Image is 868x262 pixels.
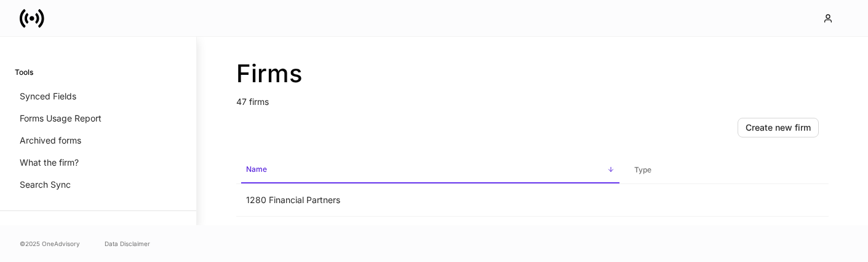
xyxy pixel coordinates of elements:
[241,157,619,183] span: Name
[236,88,829,108] p: 47 firms
[246,163,267,175] h6: Name
[20,112,102,125] p: Forms Usage Report
[15,129,181,152] a: Archived forms
[634,164,651,175] h6: Type
[15,85,181,107] a: Synced Fields
[105,239,150,249] a: Data Disclaimer
[20,134,81,147] p: Archived forms
[15,66,33,78] h6: Tools
[20,239,80,249] span: © 2025 OneAdvisory
[738,118,819,137] button: Create new firm
[629,158,824,183] span: Type
[20,156,79,169] p: What the firm?
[236,59,829,88] h2: Firms
[15,174,181,196] a: Search Sync
[746,123,811,132] div: Create new firm
[20,90,76,102] p: Synced Fields
[236,217,624,249] td: Apollon Wealth Management
[15,152,181,174] a: What the firm?
[236,184,624,217] td: 1280 Financial Partners
[15,107,181,129] a: Forms Usage Report
[20,179,71,191] p: Search Sync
